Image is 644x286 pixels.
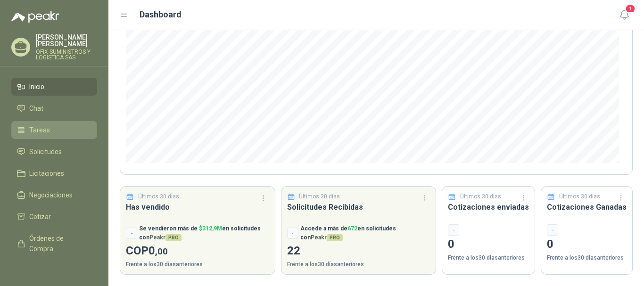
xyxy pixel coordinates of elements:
[300,224,430,242] p: Accede a más de en solicitudes con
[126,260,269,269] p: Frente a los 30 días anteriores
[287,228,298,239] div: -
[149,234,182,241] span: Peakr
[139,224,269,242] p: Se vendieron más de en solicitudes con
[327,234,343,241] span: PRO
[29,168,64,179] span: Licitaciones
[559,192,600,201] p: Últimos 30 días
[140,8,182,21] h1: Dashboard
[29,233,88,254] span: Órdenes de Compra
[547,224,558,236] div: -
[155,246,168,257] span: ,00
[547,236,627,253] p: 0
[199,225,222,232] span: $ 312,9M
[11,78,97,96] a: Inicio
[287,242,430,260] p: 22
[36,49,97,60] p: OFIX SUMINISTROS Y LOGISTICA SAS
[347,225,357,232] span: 672
[29,212,51,222] span: Cotizar
[11,11,59,23] img: Logo peakr
[29,125,50,135] span: Tareas
[36,34,97,47] p: [PERSON_NAME] [PERSON_NAME]
[126,201,269,213] h3: Has vendido
[138,192,179,201] p: Últimos 30 días
[547,201,627,213] h3: Cotizaciones Ganadas
[547,253,627,262] p: Frente a los 30 días anteriores
[460,192,501,201] p: Últimos 30 días
[11,121,97,139] a: Tareas
[29,190,73,200] span: Negociaciones
[126,242,269,260] p: COP
[287,201,430,213] h3: Solicitudes Recibidas
[448,224,459,236] div: -
[616,7,633,24] button: 1
[299,192,340,201] p: Últimos 30 días
[11,229,97,258] a: Órdenes de Compra
[149,244,168,257] span: 0
[448,201,529,213] h3: Cotizaciones enviadas
[126,228,137,239] div: -
[287,260,430,269] p: Frente a los 30 días anteriores
[165,234,182,241] span: PRO
[448,253,529,262] p: Frente a los 30 días anteriores
[11,143,97,161] a: Solicitudes
[11,186,97,204] a: Negociaciones
[625,4,636,13] span: 1
[29,82,44,92] span: Inicio
[11,208,97,226] a: Cotizar
[11,261,97,279] a: Remisiones
[29,147,62,157] span: Solicitudes
[29,103,43,114] span: Chat
[11,99,97,117] a: Chat
[448,236,529,253] p: 0
[311,234,343,241] span: Peakr
[11,164,97,182] a: Licitaciones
